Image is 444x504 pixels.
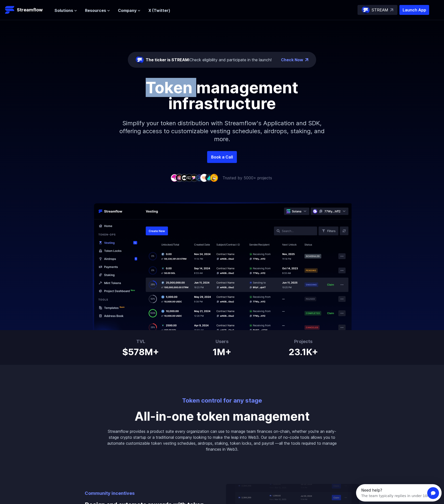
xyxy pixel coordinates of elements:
[17,6,43,13] p: Streamflow
[289,345,318,357] h1: 23.1K+
[207,151,237,163] a: Book a Call
[107,428,337,452] p: Streamflow provides a product suite every organization can use to manage team finances on-chain, ...
[222,175,272,181] p: Trusted by 5000+ projects
[63,202,381,330] img: Hero Image
[111,80,333,111] h1: Token management infrastructure
[358,5,397,15] a: STREAM
[175,174,183,182] img: company-2
[180,174,188,182] img: company-3
[118,7,140,13] button: Company
[85,7,106,13] span: Resources
[5,4,75,8] div: Need help?
[85,7,110,13] button: Resources
[5,8,75,13] div: The team typically replies in under 10m
[372,7,388,13] p: STREAM
[213,345,231,357] h1: 1M+
[281,57,303,63] a: Check Now
[356,484,442,502] iframe: Intercom live chat discovery launcher
[146,57,190,62] span: The ticker is STREAM:
[195,174,203,182] img: company-6
[107,410,337,422] p: All-in-one token management
[427,487,439,499] iframe: Intercom live chat
[5,5,50,15] a: Streamflow
[305,58,308,61] img: top-right-arrow.png
[118,7,137,13] span: Company
[289,338,318,345] h3: Projects
[213,338,231,345] h3: Users
[200,174,208,182] img: company-7
[2,2,89,16] div: Open Intercom Messenger
[190,174,198,182] img: company-5
[107,397,337,405] p: Token control for any stage
[146,57,272,63] div: Check eligibility and participate in the launch!
[122,338,159,345] h3: TVL
[170,174,178,182] img: company-1
[85,490,210,497] p: Community incentives
[210,174,218,182] img: company-9
[185,174,193,182] img: company-4
[390,8,393,11] img: top-right-arrow.svg
[205,174,213,182] img: company-8
[115,111,329,151] p: Simplify your token distribution with Streamflow's Application and SDK, offering access to custom...
[122,345,159,357] h1: $578M+
[399,5,429,15] button: Launch App
[5,5,15,15] img: Streamflow Logo
[362,6,370,14] img: streamflow-logo-circle.png
[148,8,170,13] a: X (Twitter)
[136,56,144,64] img: streamflow-logo-circle.png
[55,7,73,13] span: Solutions
[55,7,77,13] button: Solutions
